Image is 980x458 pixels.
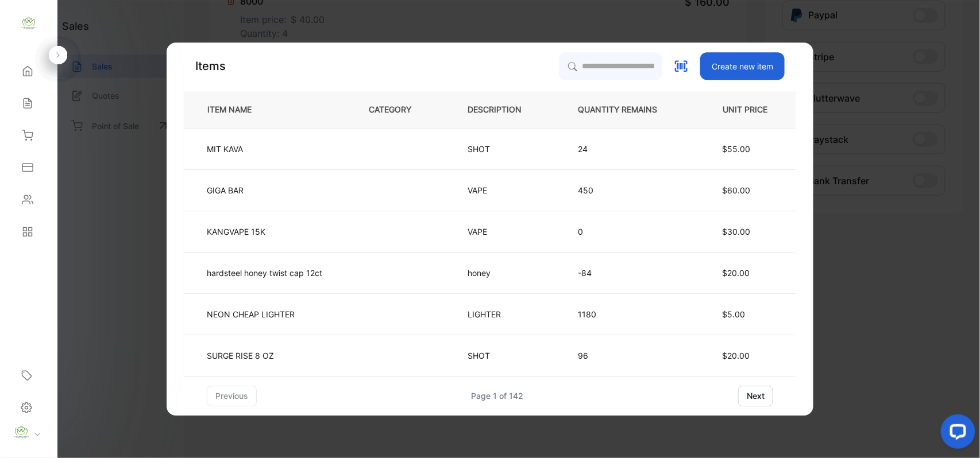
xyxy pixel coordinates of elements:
p: QUANTITY REMAINS [578,104,676,116]
p: -84 [578,267,676,279]
p: KANGVAPE 15K [207,226,265,238]
p: ITEM NAME [203,104,270,116]
span: $20.00 [722,351,750,360]
img: logo [20,15,37,32]
p: SHOT [468,350,498,362]
span: $30.00 [722,227,750,236]
p: VAPE [468,226,498,238]
span: $60.00 [722,185,750,195]
p: 0 [578,226,676,238]
span: $20.00 [722,268,750,278]
p: 96 [578,350,676,362]
p: SHOT [468,143,498,155]
p: honey [468,267,498,279]
p: MIT KAVA [207,143,257,155]
p: DESCRIPTION [468,104,540,116]
p: 450 [578,184,676,196]
p: 24 [578,143,676,155]
button: next [738,386,773,406]
div: Page 1 of 142 [472,390,524,402]
p: 1180 [578,308,676,320]
p: CATEGORY [369,104,430,116]
p: Items [195,57,226,75]
iframe: LiveChat chat widget [932,410,980,458]
span: $5.00 [722,309,745,319]
p: VAPE [468,184,498,196]
p: hardsteel honey twist cap 12ct [207,267,322,279]
p: LIGHTER [468,308,501,320]
button: previous [207,386,257,406]
p: UNIT PRICE [713,104,777,116]
p: GIGA BAR [207,184,257,196]
span: $55.00 [722,144,750,154]
img: profile [13,424,30,441]
p: SURGE RISE 8 OZ [207,350,274,362]
p: NEON CHEAP LIGHTER [207,308,295,320]
button: Create new item [700,52,785,80]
